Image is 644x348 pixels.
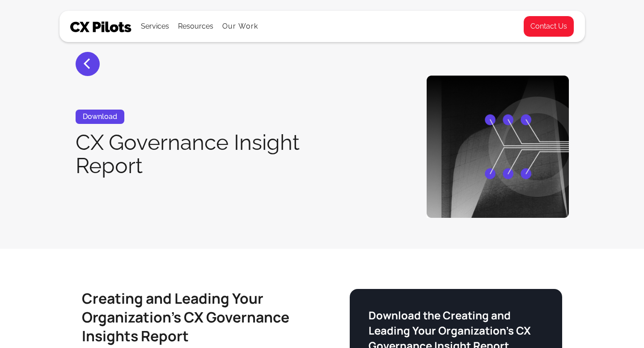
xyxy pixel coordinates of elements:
[76,110,124,124] div: Download
[82,289,289,346] strong: Creating and Leading Your Organization’s CX Governance Insights Report
[76,131,355,177] h1: CX Governance Insight Report
[178,20,213,33] div: Resources
[222,22,258,30] a: Our Work
[427,76,569,218] img: CX Governance is a structured framework that establishes unified, best practices for CX across an...
[523,16,574,37] a: Contact Us
[141,11,169,42] div: Services
[76,52,100,76] a: <
[178,11,213,42] div: Resources
[141,20,169,33] div: Services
